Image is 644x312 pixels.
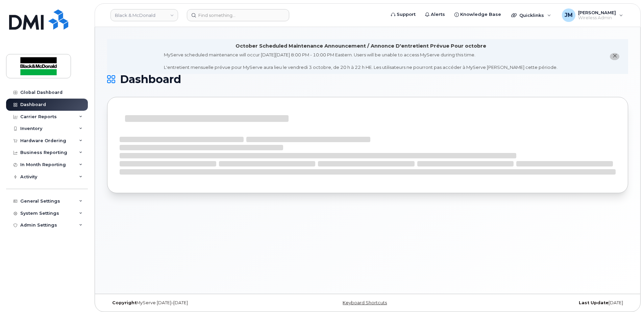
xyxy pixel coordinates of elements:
button: close notification [610,53,619,60]
div: [DATE] [454,300,628,306]
div: MyServe scheduled maintenance will occur [DATE][DATE] 8:00 PM - 10:00 PM Eastern. Users will be u... [164,52,558,71]
span: Dashboard [120,74,181,84]
strong: Copyright [112,300,137,305]
strong: Last Update [579,300,609,305]
a: Keyboard Shortcuts [343,300,387,305]
div: October Scheduled Maintenance Announcement / Annonce D'entretient Prévue Pour octobre [236,43,486,50]
div: MyServe [DATE]–[DATE] [107,300,281,306]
